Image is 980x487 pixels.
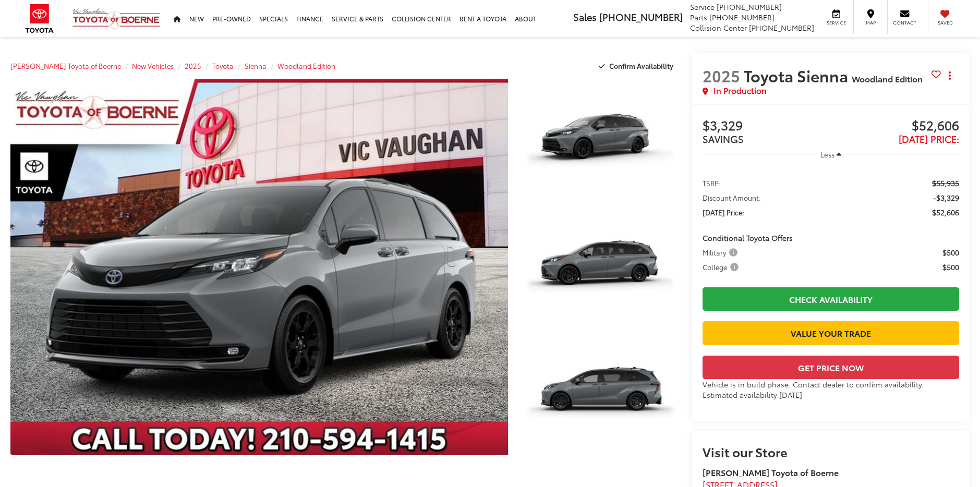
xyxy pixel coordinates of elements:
[815,145,846,164] button: Less
[744,64,852,87] span: Toyota Sienna
[519,206,682,327] a: Expand Photo 2
[10,61,121,70] a: [PERSON_NAME] Toyota of Boerne
[703,262,742,272] button: College
[932,178,959,188] span: $55,935
[519,334,682,455] a: Expand Photo 3
[703,321,959,345] a: Value Your Trade
[703,247,741,258] button: Military
[703,233,793,243] span: Conditional Toyota Offers
[749,22,814,33] span: [PHONE_NUMBER]
[703,118,831,134] span: $3,329
[825,19,848,26] span: Service
[609,61,673,70] span: Confirm Availability
[852,72,923,84] span: Woodland Edition
[820,150,834,159] span: Less
[703,262,741,272] span: College
[518,77,684,202] img: 2025 Toyota Sienna Woodland Edition
[690,2,715,12] span: Service
[703,178,721,188] span: TSRP:
[949,71,951,80] span: dropdown dots
[10,79,508,455] a: Expand Photo 0
[593,57,682,75] button: Confirm Availability
[703,132,744,145] span: SAVINGS
[942,247,959,258] span: $500
[933,192,959,203] span: -$3,329
[703,207,744,217] span: [DATE] Price:
[942,262,959,272] span: $500
[518,205,684,330] img: 2025 Toyota Sienna Woodland Edition
[717,2,782,12] span: [PHONE_NUMBER]
[690,12,707,22] span: Parts
[212,61,234,70] a: Toyota
[277,61,335,70] a: Woodland Edition
[703,192,761,203] span: Discount Amount:
[132,61,174,70] a: New Vehicles
[72,8,161,29] img: Vic Vaughan Toyota of Boerne
[703,287,959,311] a: Check Availability
[709,12,775,22] span: [PHONE_NUMBER]
[893,19,916,26] span: Contact
[899,132,959,145] span: [DATE] Price:
[859,19,882,26] span: Map
[690,22,747,33] span: Collision Center
[703,466,839,478] strong: [PERSON_NAME] Toyota of Boerne
[713,84,767,96] span: In Production
[519,79,682,200] a: Expand Photo 1
[245,61,267,70] a: Sienna
[703,379,959,400] div: Vehicle is in build phase. Contact dealer to confirm availability. Estimated availability [DATE]
[599,10,683,23] span: [PHONE_NUMBER]
[5,77,513,457] img: 2025 Toyota Sienna Woodland Edition
[941,66,959,84] button: Actions
[518,332,684,457] img: 2025 Toyota Sienna Woodland Edition
[185,61,201,70] a: 2025
[703,445,959,458] h2: Visit our Store
[573,10,597,23] span: Sales
[932,207,959,217] span: $52,606
[703,64,740,87] span: 2025
[703,247,740,258] span: Military
[831,118,959,134] span: $52,606
[934,19,957,26] span: Saved
[703,356,959,379] button: Get Price Now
